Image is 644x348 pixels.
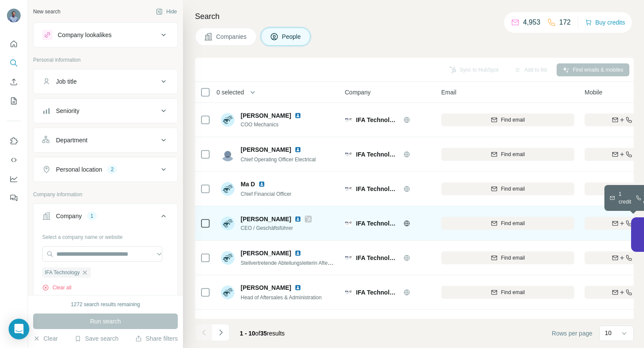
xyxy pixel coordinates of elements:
[241,145,291,154] span: [PERSON_NAME]
[221,113,235,127] img: Avatar
[34,100,177,121] button: Seniority
[221,147,235,161] img: Avatar
[282,32,302,41] span: People
[241,121,312,129] span: COO Mechanics
[294,216,301,223] img: LinkedIn logo
[255,330,260,337] span: of
[56,136,87,144] div: Department
[34,71,177,92] button: Job title
[356,185,399,193] span: IFA Technology
[441,113,574,126] button: Find email
[45,269,80,276] span: IFA Technology
[7,74,21,90] button: Enrich CSV
[241,215,291,223] span: [PERSON_NAME]
[241,191,291,197] span: Chief Financial Officer
[34,25,177,45] button: Company lookalikes
[501,185,525,193] span: Find email
[7,55,21,71] button: Search
[221,285,235,299] img: Avatar
[356,219,399,228] span: IFA Technology
[221,182,235,196] img: Avatar
[241,224,312,232] span: CEO / Geschäftsführer
[345,220,352,227] img: Logo of IFA Technology
[241,295,322,301] span: Head of Aftersales & Administration
[241,111,291,120] span: [PERSON_NAME]
[216,32,248,41] span: Companies
[240,330,285,337] span: results
[260,330,267,337] span: 35
[356,150,399,159] span: IFA Technology
[33,56,178,64] p: Personal information
[34,130,177,150] button: Department
[241,283,291,292] span: [PERSON_NAME]
[212,324,229,341] button: Navigate to next page
[605,329,612,337] p: 10
[345,88,371,97] span: Company
[441,217,574,230] button: Find email
[195,10,634,22] h4: Search
[7,190,21,206] button: Feedback
[345,185,352,192] img: Logo of IFA Technology
[221,251,235,265] img: Avatar
[294,146,301,153] img: LinkedIn logo
[56,165,102,174] div: Personal location
[294,112,301,119] img: LinkedIn logo
[7,171,21,187] button: Dashboard
[241,157,316,163] span: Chief Operating Officer Electrical
[356,254,399,262] span: IFA Technology
[34,206,177,230] button: Company1
[7,133,21,149] button: Use Surfe on LinkedIn
[33,191,178,198] p: Company information
[345,116,352,123] img: Logo of IFA Technology
[7,152,21,168] button: Use Surfe API
[559,17,571,28] p: 172
[74,334,118,343] button: Save search
[585,88,602,97] span: Mobile
[107,166,117,173] div: 2
[34,159,177,180] button: Personal location2
[441,182,574,195] button: Find email
[345,254,352,261] img: Logo of IFA Technology
[552,329,592,338] span: Rows per page
[56,77,77,86] div: Job title
[56,107,79,115] div: Seniority
[501,219,525,227] span: Find email
[441,251,574,264] button: Find email
[241,318,291,326] span: [PERSON_NAME]
[7,9,21,22] img: Avatar
[501,288,525,296] span: Find email
[294,284,301,291] img: LinkedIn logo
[294,319,301,326] img: LinkedIn logo
[501,254,525,262] span: Find email
[441,88,456,97] span: Email
[258,181,265,188] img: LinkedIn logo
[356,288,399,297] span: IFA Technology
[58,31,111,39] div: Company lookalikes
[241,249,291,257] span: [PERSON_NAME]
[240,330,255,337] span: 1 - 10
[42,230,169,241] div: Select a company name or website
[42,284,71,292] button: Clear all
[501,150,525,158] span: Find email
[135,334,178,343] button: Share filters
[221,216,235,230] img: Avatar
[33,334,58,343] button: Clear
[7,93,21,109] button: My lists
[441,286,574,299] button: Find email
[345,151,352,158] img: Logo of IFA Technology
[241,180,255,188] span: Ma D
[585,16,625,28] button: Buy credits
[501,116,525,124] span: Find email
[523,17,540,28] p: 4,953
[241,259,380,266] span: Stellvertretende Abteilungsleiterin Aftersales & Administration
[71,301,140,308] div: 1272 search results remaining
[150,5,183,18] button: Hide
[87,212,97,220] div: 1
[294,250,301,257] img: LinkedIn logo
[7,36,21,52] button: Quick start
[9,319,29,339] div: Open Intercom Messenger
[56,212,82,220] div: Company
[345,289,352,296] img: Logo of IFA Technology
[441,148,574,161] button: Find email
[33,8,60,16] div: New search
